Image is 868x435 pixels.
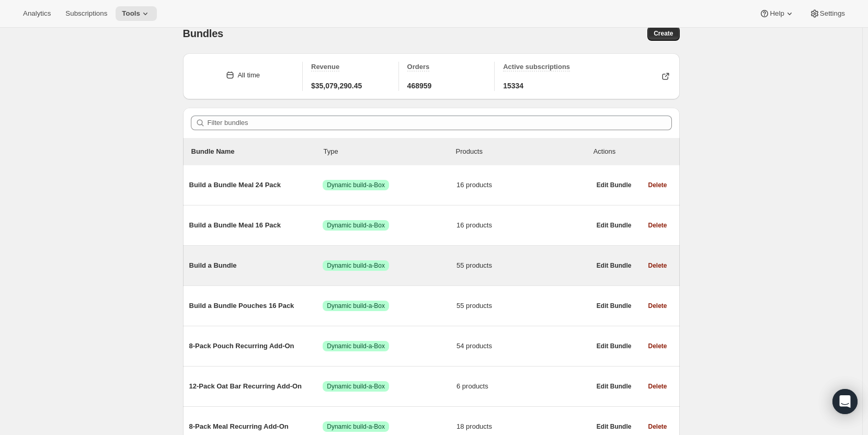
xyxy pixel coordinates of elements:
button: Edit Bundle [590,379,638,394]
span: Active subscriptions [503,63,570,71]
span: Edit Bundle [597,422,632,431]
button: Delete [642,419,673,434]
span: $35,079,290.45 [311,81,362,91]
span: 16 products [456,220,590,231]
span: 468959 [407,81,432,91]
input: Filter bundles [208,116,672,130]
span: Analytics [23,9,51,18]
span: Create [654,29,673,38]
span: 15334 [503,81,523,91]
span: Edit Bundle [597,302,632,310]
span: 16 products [456,180,590,190]
div: Actions [593,146,671,157]
span: Edit Bundle [597,261,632,270]
span: Delete [648,221,667,230]
button: Create [647,26,679,41]
span: Tools [122,9,140,18]
span: Build a Bundle Pouches 16 Pack [189,301,323,311]
span: Edit Bundle [597,221,632,230]
span: Delete [648,261,667,270]
button: Edit Bundle [590,178,638,192]
span: 55 products [456,301,590,311]
div: Open Intercom Messenger [832,389,858,414]
span: Build a Bundle [189,260,323,271]
button: Delete [642,218,673,233]
div: Type [324,146,456,157]
span: Delete [648,382,667,391]
span: 54 products [456,341,590,351]
span: Dynamic build-a-Box [327,382,385,391]
span: 55 products [456,260,590,271]
button: Subscriptions [59,6,113,21]
span: 8-Pack Meal Recurring Add-On [189,421,323,432]
span: Dynamic build-a-Box [327,342,385,350]
span: Dynamic build-a-Box [327,261,385,270]
button: Edit Bundle [590,218,638,233]
span: Dynamic build-a-Box [327,422,385,431]
span: Edit Bundle [597,181,632,189]
span: Help [770,9,784,18]
span: Edit Bundle [597,342,632,350]
span: 18 products [456,421,590,432]
button: Delete [642,379,673,394]
span: Orders [407,63,430,71]
span: Revenue [311,63,339,71]
p: Bundle Name [191,146,324,157]
button: Analytics [17,6,57,21]
span: Dynamic build-a-Box [327,181,385,189]
button: Edit Bundle [590,299,638,313]
span: Dynamic build-a-Box [327,302,385,310]
span: Delete [648,181,667,189]
button: Delete [642,299,673,313]
span: Settings [820,9,845,18]
span: Delete [648,342,667,350]
span: Delete [648,302,667,310]
span: 6 products [456,381,590,392]
span: Delete [648,422,667,431]
span: Build a Bundle Meal 16 Pack [189,220,323,231]
span: 12-Pack Oat Bar Recurring Add-On [189,381,323,392]
span: Dynamic build-a-Box [327,221,385,230]
div: All time [237,70,260,81]
span: Bundles [183,28,224,39]
button: Edit Bundle [590,258,638,273]
button: Help [753,6,801,21]
button: Edit Bundle [590,339,638,353]
button: Tools [116,6,157,21]
div: Products [456,146,588,157]
span: Edit Bundle [597,382,632,391]
button: Delete [642,258,673,273]
span: Subscriptions [65,9,107,18]
button: Delete [642,339,673,353]
button: Edit Bundle [590,419,638,434]
span: Build a Bundle Meal 24 Pack [189,180,323,190]
button: Settings [803,6,851,21]
button: Delete [642,178,673,192]
span: 8-Pack Pouch Recurring Add-On [189,341,323,351]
